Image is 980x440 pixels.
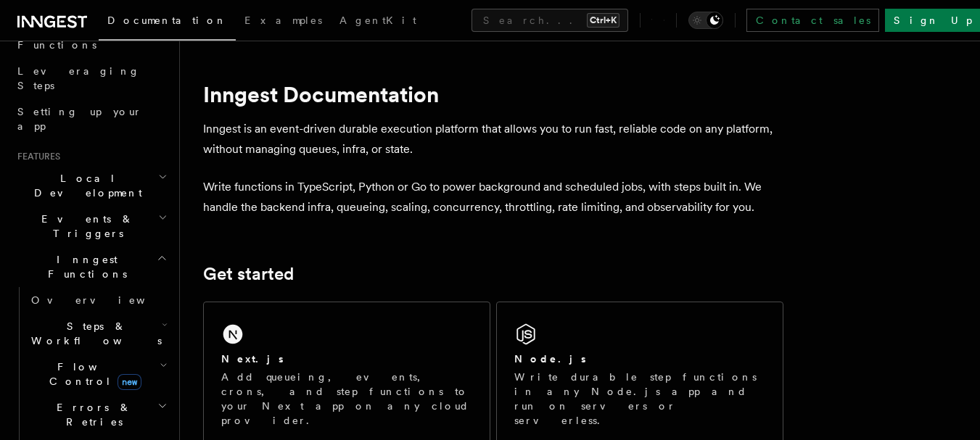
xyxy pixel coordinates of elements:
span: Inngest Functions [12,252,157,281]
a: Leveraging Steps [12,58,170,99]
button: Local Development [12,165,170,206]
span: AgentKit [339,14,416,26]
p: Write functions in TypeScript, Python or Go to power background and scheduled jobs, with steps bu... [203,177,783,217]
a: Examples [236,4,331,39]
h1: Inngest Documentation [203,81,783,107]
a: Get started [203,264,294,284]
span: Documentation [107,14,227,26]
span: Events & Triggers [12,212,158,241]
a: Setting up your app [12,99,170,139]
button: Steps & Workflows [25,313,170,354]
span: Overview [31,294,181,306]
a: AgentKit [331,4,425,39]
p: Add queueing, events, crons, and step functions to your Next app on any cloud provider. [221,370,472,428]
h2: Next.js [221,352,284,366]
span: Local Development [12,171,158,200]
span: Leveraging Steps [17,65,140,91]
button: Toggle dark mode [688,12,723,29]
p: Write durable step functions in any Node.js app and run on servers or serverless. [514,370,765,428]
button: Events & Triggers [12,206,170,246]
h2: Node.js [514,352,586,366]
p: Inngest is an event-driven durable execution platform that allows you to run fast, reliable code ... [203,119,783,159]
span: Errors & Retries [25,400,157,429]
span: Steps & Workflows [25,319,162,348]
a: Contact sales [746,9,879,32]
span: Examples [244,14,322,26]
a: Overview [25,287,170,313]
button: Inngest Functions [12,246,170,287]
button: Errors & Retries [25,394,170,435]
span: Flow Control [25,360,160,389]
span: Setting up your app [17,106,142,132]
button: Search...Ctrl+K [472,9,628,32]
kbd: Ctrl+K [587,13,619,28]
span: Features [12,151,60,162]
span: new [118,374,141,390]
button: Flow Controlnew [25,354,170,394]
a: Documentation [99,4,236,41]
